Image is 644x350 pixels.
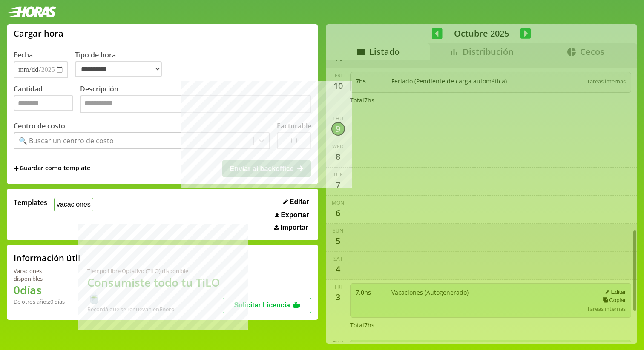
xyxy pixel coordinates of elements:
[14,84,80,115] label: Cantidad
[159,305,175,313] b: Enero
[277,121,311,131] label: Facturable
[14,298,67,305] div: De otros años: 0 días
[75,50,169,78] label: Tipo de hora
[272,211,311,219] button: Exportar
[54,198,93,211] button: vacaciones
[75,61,162,77] select: Tipo de hora
[14,28,63,39] h1: Cargar hora
[14,50,33,60] label: Fecha
[14,252,80,264] h2: Información útil
[87,305,223,313] div: Recordá que se renuevan en
[290,198,309,206] span: Editar
[80,84,311,115] label: Descripción
[14,282,67,298] h1: 0 días
[14,95,73,111] input: Cantidad
[14,121,65,131] label: Centro de costo
[14,267,67,282] div: Vacaciones disponibles
[223,298,311,313] button: Solicitar Licencia
[14,164,90,173] span: +Guardar como template
[281,198,311,206] button: Editar
[14,164,19,173] span: +
[234,302,290,309] span: Solicitar Licencia
[87,275,223,305] h1: Consumiste todo tu TiLO 🍵
[87,267,223,275] div: Tiempo Libre Optativo (TiLO) disponible
[280,224,308,231] span: Importar
[281,211,309,219] span: Exportar
[7,6,56,17] img: logotipo
[14,198,47,207] span: Templates
[19,136,114,145] div: 🔍 Buscar un centro de costo
[80,95,311,113] textarea: Descripción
